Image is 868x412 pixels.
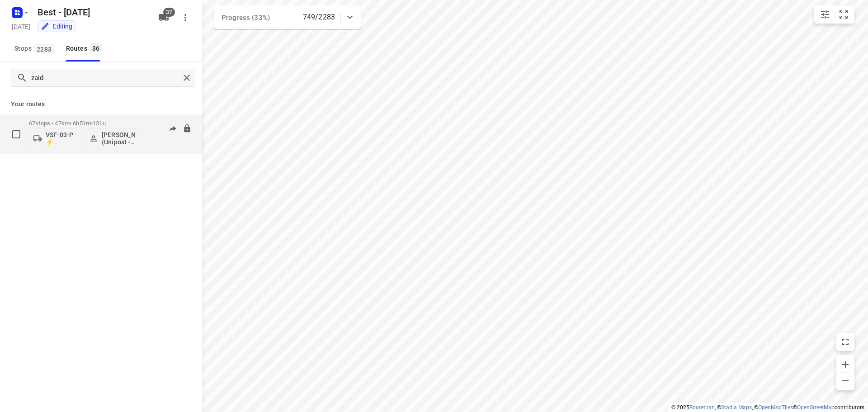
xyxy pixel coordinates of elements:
[222,14,270,22] span: Progress (33%)
[29,128,83,148] button: VSF-03-P ⚡
[758,404,793,411] a: OpenMapTiles
[41,22,72,31] div: You are currently in edit mode.
[214,5,361,29] div: Progress (33%)749/2283
[163,8,175,17] span: 37
[93,120,106,127] span: 131u
[797,404,835,411] a: OpenStreetMap
[34,5,151,19] h5: Rename
[46,131,79,146] p: VSF-03-P ⚡
[8,21,34,32] h5: Project date
[183,124,192,134] button: Lock route
[85,128,139,148] button: [PERSON_NAME] (Unipost - ZZP - Best)
[671,404,864,411] li: © 2025 , © , © © contributors
[814,5,854,24] div: small contained button group
[816,5,834,24] button: Map settings
[11,99,192,109] p: Your routes
[176,9,194,27] button: More
[90,43,102,52] span: 36
[102,131,135,146] p: [PERSON_NAME] (Unipost - ZZP - Best)
[66,43,105,54] div: Routes
[31,71,180,85] input: Search routes
[91,120,93,127] span: •
[29,120,139,127] p: 67 stops • 47km • 6h51m
[7,125,25,143] span: Select
[303,12,335,23] p: 749/2283
[721,404,752,411] a: Stadia Maps
[164,120,182,138] button: Send to driver
[14,43,57,54] span: Stops
[835,5,853,24] button: Fit zoom
[155,9,173,27] button: 37
[34,44,54,53] span: 2283
[689,404,715,411] a: Routetitan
